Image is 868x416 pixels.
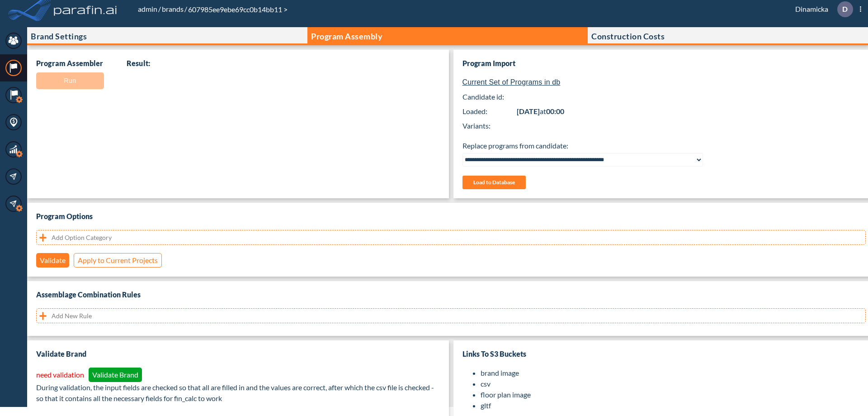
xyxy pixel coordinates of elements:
[462,59,866,68] h3: Program Import
[462,176,526,189] button: Load to Database
[462,91,866,102] span: Candidate id:
[36,253,69,268] button: Validate
[462,77,866,88] p: Current Set of Programs in db
[137,5,158,13] a: admin
[307,27,588,45] button: Program Assembly
[540,107,546,115] span: at
[36,230,866,245] button: Add Option Category
[842,5,848,13] p: D
[161,5,184,13] a: brands
[161,4,187,14] li: /
[31,32,87,41] p: Brand Settings
[36,382,440,404] p: During validation, the input fields are checked so that all are filled in and the values are corr...
[591,32,665,41] p: Construction Costs
[52,311,92,320] p: Add New Rule
[481,401,491,410] a: gltf
[127,59,150,68] p: Result:
[588,27,868,45] button: Construction Costs
[74,253,162,268] button: Apply to Current Projects
[481,390,531,399] a: floor plan image
[462,140,866,151] p: Replace programs from candidate:
[36,349,440,359] h3: Validate Brand
[311,32,382,41] p: Program Assembly
[36,308,866,323] button: Add New Rule
[462,349,866,359] h3: Links to S3 Buckets
[36,59,104,68] p: Program Assembler
[137,4,161,14] li: /
[187,5,288,14] span: 607985ee9ebe69cc0b14bb11 >
[462,120,866,131] p: Variants:
[36,212,866,221] h3: Program Options
[36,290,866,299] h3: Assemblage Combination Rules
[782,1,861,17] div: Dinamicka
[52,233,112,242] p: Add Option Category
[89,368,142,382] button: Validate Brand
[462,106,517,117] span: Loaded:
[27,27,307,45] button: Brand Settings
[36,370,84,379] span: need validation
[517,107,540,115] span: [DATE]
[481,379,491,388] a: csv
[546,107,564,115] span: 00:00
[481,368,519,377] a: brand image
